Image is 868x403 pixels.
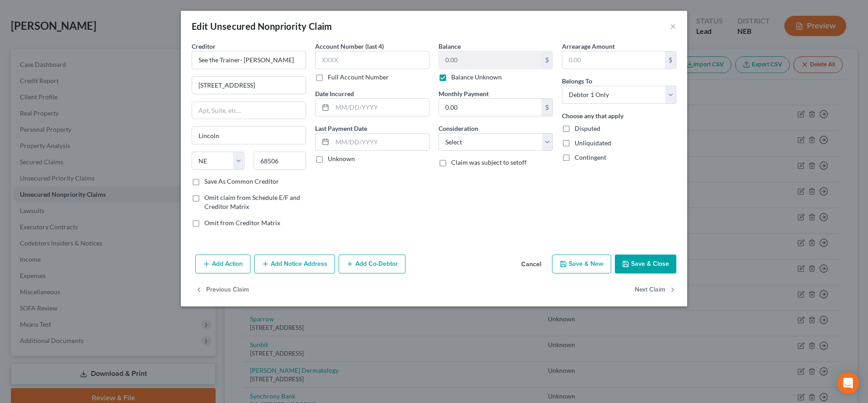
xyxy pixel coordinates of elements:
[328,73,389,82] label: Full Account Number
[192,51,306,69] input: Search creditor by name...
[192,102,306,119] input: Apt, Suite, etc...
[665,51,676,69] div: $
[575,153,606,161] span: Contingent
[439,124,478,133] label: Consideration
[328,154,355,163] label: Unknown
[195,281,249,300] button: Previous Claim
[332,134,429,151] input: MM/DD/YYYY
[192,20,332,32] div: Edit Unsecured Nonpriority Claim
[439,99,542,116] input: 0.00
[192,42,216,50] span: Creditor
[562,51,665,69] input: 0.00
[192,77,306,94] input: Enter address...
[837,372,859,394] div: Open Intercom Messenger
[339,255,406,273] button: Add Co-Debtor
[315,124,367,133] label: Last Payment Date
[552,255,611,273] button: Save & New
[254,255,335,273] button: Add Notice Address
[439,42,461,51] label: Balance
[562,42,615,51] label: Arrearage Amount
[635,281,676,300] button: Next Claim
[204,219,280,227] span: Omit from Creditor Matrix
[332,99,429,116] input: MM/DD/YYYY
[204,177,279,186] label: Save As Common Creditor
[670,21,676,32] button: ×
[542,99,552,116] div: $
[451,158,527,166] span: Claim was subject to setoff
[575,125,600,132] span: Disputed
[514,255,548,273] button: Cancel
[192,127,306,144] input: Enter city...
[254,152,307,170] input: Enter zip...
[562,77,592,85] span: Belongs To
[451,73,502,82] label: Balance Unknown
[542,51,552,69] div: $
[195,255,250,273] button: Add Action
[315,42,384,51] label: Account Number (last 4)
[615,255,676,273] button: Save & Close
[204,194,300,210] span: Omit claim from Schedule E/F and Creditor Matrix
[575,139,611,147] span: Unliquidated
[315,89,354,98] label: Date Incurred
[439,89,489,98] label: Monthly Payment
[439,51,542,69] input: 0.00
[315,51,429,69] input: XXXX
[562,111,623,120] label: Choose any that apply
